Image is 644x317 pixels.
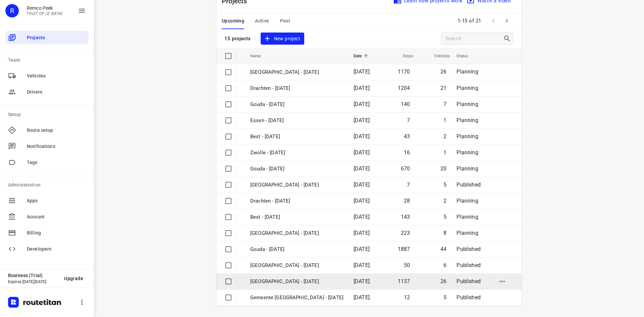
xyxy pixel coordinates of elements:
[457,149,478,156] span: Planning
[443,198,446,204] span: 2
[401,230,410,236] span: 223
[354,198,370,204] span: [DATE]
[354,262,370,268] span: [DATE]
[443,262,446,268] span: 6
[354,133,370,140] span: [DATE]
[5,140,89,153] div: Notifications
[500,14,514,28] span: Next Page
[8,273,59,278] p: Business (Trial)
[250,278,343,285] p: [GEOGRAPHIC_DATA] - [DATE]
[404,133,410,140] span: 43
[280,17,290,25] span: Past
[404,149,410,156] span: 16
[27,34,86,41] span: Projects
[457,246,481,252] span: Published
[404,294,410,301] span: 12
[222,17,244,25] span: Upcoming
[250,68,343,76] p: Zwolle - Wednesday
[440,165,446,172] span: 20
[354,52,371,60] span: Date
[457,133,478,140] span: Planning
[440,246,446,252] span: 44
[455,14,484,28] span: 1-15 of 21
[440,85,446,91] span: 21
[354,117,370,123] span: [DATE]
[8,279,59,284] p: Expires [DATE][DATE]
[224,36,251,42] p: 15 projects
[443,230,446,236] span: 8
[255,17,269,25] span: Active
[401,165,410,172] span: 670
[443,294,446,301] span: 5
[27,143,86,150] span: Notifications
[404,198,410,204] span: 28
[250,117,343,124] p: Essen - [DATE]
[5,85,89,99] div: Drivers
[250,197,343,205] p: Drachten - [DATE]
[398,246,410,252] span: 1887
[354,214,370,220] span: [DATE]
[398,278,410,284] span: 1137
[5,123,89,137] div: Route setup
[443,117,446,123] span: 1
[443,181,446,188] span: 5
[457,68,478,75] span: Planning
[503,35,513,43] div: Search
[443,101,446,107] span: 7
[457,117,478,123] span: Planning
[394,52,414,60] span: Stops
[8,181,89,189] p: Administration
[5,69,89,83] div: Vehicles
[457,262,481,268] span: Published
[5,156,89,169] div: Tags
[8,111,89,118] p: Setup
[443,214,446,220] span: 5
[27,72,86,80] span: Vehicles
[354,101,370,107] span: [DATE]
[407,181,410,188] span: 7
[354,68,370,75] span: [DATE]
[457,198,478,204] span: Planning
[27,229,86,236] span: Billing
[27,246,86,253] span: Developers
[27,89,86,96] span: Drivers
[27,159,86,166] span: Tags
[443,133,446,140] span: 2
[265,35,300,43] span: New project
[457,214,478,220] span: Planning
[440,278,446,284] span: 26
[404,262,410,268] span: 50
[250,165,343,173] p: Gouda - [DATE]
[354,85,370,91] span: [DATE]
[354,165,370,172] span: [DATE]
[354,149,370,156] span: [DATE]
[5,226,89,240] div: Billing
[354,246,370,252] span: [DATE]
[250,133,343,141] p: Best - Friday
[457,230,478,236] span: Planning
[27,11,63,16] p: FRUIT OP JE WERK
[5,194,89,207] div: Apps
[5,242,89,256] div: Developers
[27,127,86,134] span: Route setup
[457,294,481,301] span: Published
[487,14,500,28] span: Previous Page
[250,85,343,92] p: Drachten - [DATE]
[457,165,478,172] span: Planning
[398,85,410,91] span: 1204
[27,213,86,220] span: Account
[401,214,410,220] span: 143
[398,68,410,75] span: 1170
[457,85,478,91] span: Planning
[64,276,83,281] span: Upgrade
[354,181,370,188] span: [DATE]
[443,149,446,156] span: 1
[250,213,343,221] p: Best - [DATE]
[8,57,89,64] p: Team
[250,181,343,189] p: Gemeente Rotterdam - Thursday
[445,34,503,44] input: Search projects
[5,210,89,223] div: Account
[354,294,370,301] span: [DATE]
[354,278,370,284] span: [DATE]
[457,52,477,60] span: Status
